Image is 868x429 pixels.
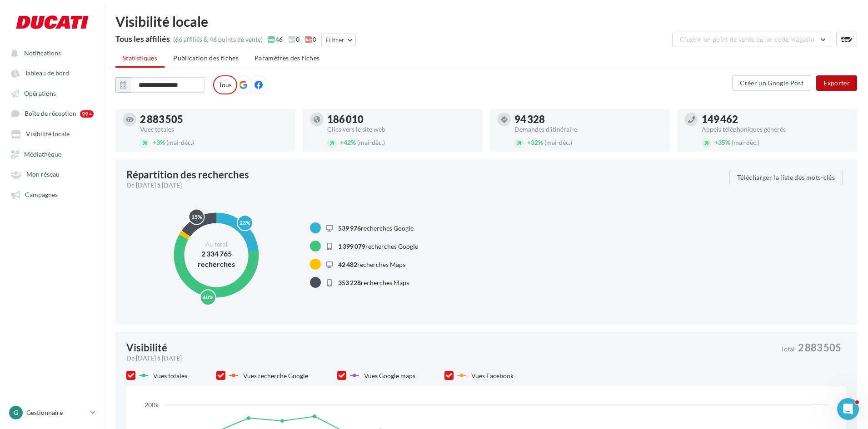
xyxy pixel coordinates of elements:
span: (mai-déc.) [357,138,385,146]
label: Tous [213,75,237,94]
div: Répartition des recherches [126,170,249,180]
span: recherches Maps [338,261,405,268]
div: 149 462 [702,114,850,124]
p: Gestionnaire [26,408,87,417]
button: Filtrer [321,34,356,46]
div: Clics vers le site web [327,126,475,133]
span: Paramètres des fiches [254,54,319,62]
a: Campagnes [5,186,99,202]
a: Visibilité locale [5,125,99,142]
span: Visibilité locale [26,130,70,138]
span: 539 976 [338,224,361,232]
div: Demandes d'itinéraire [514,126,663,133]
span: + [153,138,156,146]
a: Médiathèque [5,146,99,162]
div: De [DATE] à [DATE] [126,181,722,190]
span: (mai-déc.) [544,138,572,146]
button: Créer un Google Post [732,75,811,91]
span: 46 [268,35,283,44]
span: G [14,408,18,417]
span: Total [781,346,795,352]
div: Appels téléphoniques générés [702,126,850,133]
span: 353 228 [338,279,361,286]
span: 1 399 079 [338,242,365,250]
span: 35% [714,138,730,146]
a: Tableau de bord [5,64,99,81]
span: Mon réseau [26,171,60,178]
span: 3% [153,138,165,146]
button: Choisir un point de vente ou un code magasin [672,32,831,47]
span: + [714,138,718,146]
span: Choisir un point de vente ou un code magasin [680,35,814,43]
span: 0 [304,35,316,44]
span: Vues recherche Google [243,372,308,380]
span: recherches Maps [338,279,409,286]
span: (mai-déc.) [166,138,194,146]
span: (mai-déc.) [732,138,759,146]
span: Vues Facebook [471,372,514,380]
span: recherches Google [338,224,414,232]
div: 99+ [80,110,94,118]
span: 2 883 505 [798,343,841,353]
button: Exporter [816,75,857,91]
span: 42 482 [338,261,357,268]
div: De [DATE] à [DATE] [126,354,773,363]
span: + [527,138,531,146]
button: Notifications [5,44,95,61]
span: + [340,138,344,146]
a: Mon réseau [5,166,99,182]
div: Visibilité locale [115,15,857,28]
div: 2 883 505 [140,114,288,124]
span: 32% [527,138,543,146]
span: Publication des fiches [173,54,239,62]
text: 200k [145,401,159,409]
span: Médiathèque [24,150,61,158]
span: Tableau de bord [25,69,69,77]
span: 0 [288,35,299,44]
span: Boîte de réception [25,110,76,118]
div: (66 affiliés & 46 points de vente) [173,35,263,44]
a: G Gestionnaire [7,404,97,421]
div: Vues totales [140,126,288,133]
span: 42% [340,138,356,146]
div: Visibilité [126,343,167,353]
span: Vues totales [153,372,187,380]
span: Vues Google maps [364,372,415,380]
a: Opérations [5,85,99,101]
div: Tous les affiliés [115,35,170,43]
span: Campagnes [25,191,58,198]
a: Boîte de réception 99+ [5,105,99,122]
div: 186 010 [327,114,475,124]
button: Télécharger la liste des mots-clés [729,170,843,185]
span: Opérations [24,89,56,97]
span: recherches Google [338,242,418,250]
div: 94 328 [514,114,663,124]
iframe: Intercom live chat [837,398,859,420]
span: Notifications [24,49,61,57]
